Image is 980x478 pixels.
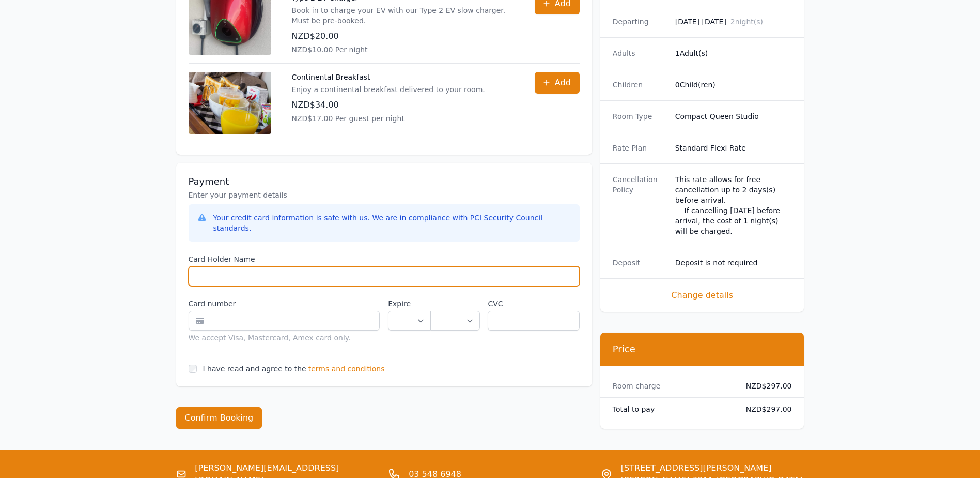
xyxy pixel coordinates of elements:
p: Book in to charge your EV with our Type 2 EV slow charger. Must be pre-booked. [292,5,514,26]
button: Confirm Booking [176,407,262,429]
span: terms and conditions [308,364,385,374]
dt: Cancellation Policy [613,174,667,236]
dt: Departing [613,17,667,27]
dt: Total to pay [613,404,729,414]
dt: Room Type [613,111,667,122]
label: Card Holder Name [189,254,580,264]
p: Continental Breakfast [292,72,485,82]
dt: Rate Plan [613,143,667,153]
dd: Deposit is not required [675,258,792,268]
div: Your credit card information is safe with us. We are in compliance with PCI Security Council stan... [213,213,571,233]
p: NZD$34.00 [292,99,485,111]
span: Change details [613,289,792,302]
img: Continental Breakfast [189,72,271,134]
dt: Room charge [613,381,729,391]
label: I have read and agree to the [203,365,306,373]
label: CVC [488,298,579,309]
h3: Payment [189,175,580,188]
label: Card number [189,298,380,309]
dt: Deposit [613,258,667,268]
dd: NZD$297.00 [738,381,792,391]
label: Expire [388,298,431,309]
span: Add [555,77,571,89]
div: We accept Visa, Mastercard, Amex card only. [189,333,380,343]
div: This rate allows for free cancellation up to 2 days(s) before arrival. If cancelling [DATE] befor... [675,174,792,236]
p: NZD$20.00 [292,30,514,42]
dd: Compact Queen Studio [675,111,792,122]
dt: Children [613,80,667,90]
dd: 1 Adult(s) [675,48,792,58]
label: . [431,298,479,309]
button: Add [535,72,580,94]
p: NZD$10.00 Per night [292,44,514,55]
p: Enjoy a continental breakfast delivered to your room. [292,84,485,95]
dt: Adults [613,48,667,58]
h3: Price [613,343,792,355]
dd: NZD$297.00 [738,404,792,414]
span: 2 night(s) [730,18,763,26]
p: Enter your payment details [189,190,580,200]
dd: [DATE] [DATE] [675,17,792,27]
dd: 0 Child(ren) [675,80,792,90]
span: [STREET_ADDRESS][PERSON_NAME] [621,462,803,474]
p: NZD$17.00 Per guest per night [292,113,485,124]
dd: Standard Flexi Rate [675,143,792,153]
